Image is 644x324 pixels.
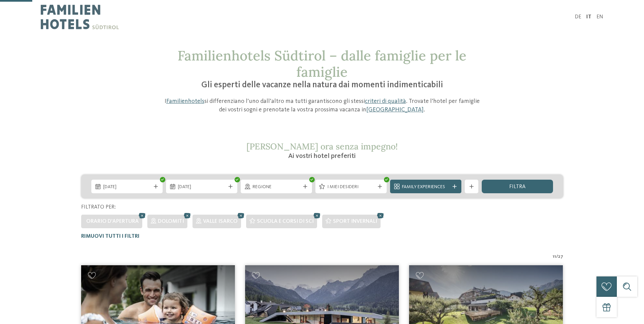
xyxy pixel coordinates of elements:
span: Familienhotels Südtirol – dalle famiglie per le famiglie [178,47,466,80]
span: [PERSON_NAME] ora senza impegno! [246,141,398,152]
span: [DATE] [178,184,225,191]
p: I si differenziano l’uno dall’altro ma tutti garantiscono gli stessi . Trovate l’hotel per famigl... [161,97,483,114]
span: Family Experiences [402,184,449,191]
span: Rimuovi tutti i filtri [81,234,140,239]
span: 27 [558,253,563,260]
span: / [556,253,558,260]
span: Valle Isarco [203,219,238,224]
span: Sport invernali [333,219,377,224]
span: filtra [509,184,526,190]
a: criteri di qualità [365,98,406,104]
span: [DATE] [103,184,151,191]
span: Regione [253,184,300,191]
a: DE [575,14,581,20]
span: Filtrato per: [81,204,116,210]
span: Scuola e corsi di sci [257,219,314,224]
span: 11 [553,253,556,260]
span: Ai vostri hotel preferiti [288,153,356,160]
a: Familienhotels [166,98,204,104]
span: Dolomiti [158,219,184,224]
span: I miei desideri [327,184,375,191]
span: Gli esperti delle vacanze nella natura dai momenti indimenticabili [201,81,443,89]
a: [GEOGRAPHIC_DATA] [366,107,424,113]
a: IT [586,14,591,20]
span: Orario d'apertura [86,219,139,224]
a: EN [596,14,603,20]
